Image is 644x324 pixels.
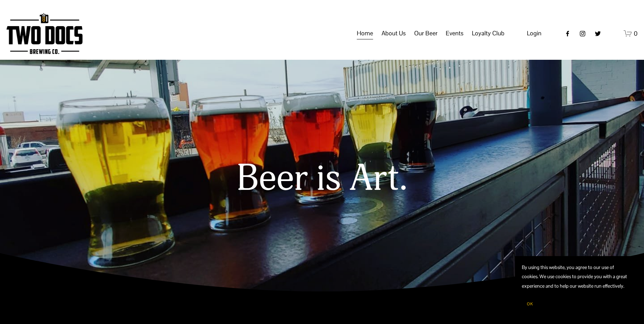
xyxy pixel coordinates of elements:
[382,28,406,39] span: About Us
[414,28,438,39] span: Our Beer
[446,27,463,40] a: folder dropdown
[357,27,373,40] a: Home
[624,29,638,38] a: 0 items in cart
[564,30,571,37] a: Facebook
[382,27,406,40] a: folder dropdown
[472,27,504,40] a: folder dropdown
[527,28,541,39] a: Login
[85,158,560,199] h1: Beer is Art.
[579,30,586,37] a: instagram-unauth
[594,30,601,37] a: twitter-unauth
[527,29,541,37] span: Login
[527,301,533,307] span: OK
[522,263,630,291] p: By using this website, you agree to our use of cookies. We use cookies to provide you with a grea...
[446,28,463,39] span: Events
[522,298,538,310] button: OK
[472,28,504,39] span: Loyalty Club
[515,256,637,317] section: Cookie banner
[6,13,82,54] img: Two Docs Brewing Co.
[414,27,438,40] a: folder dropdown
[634,30,638,37] span: 0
